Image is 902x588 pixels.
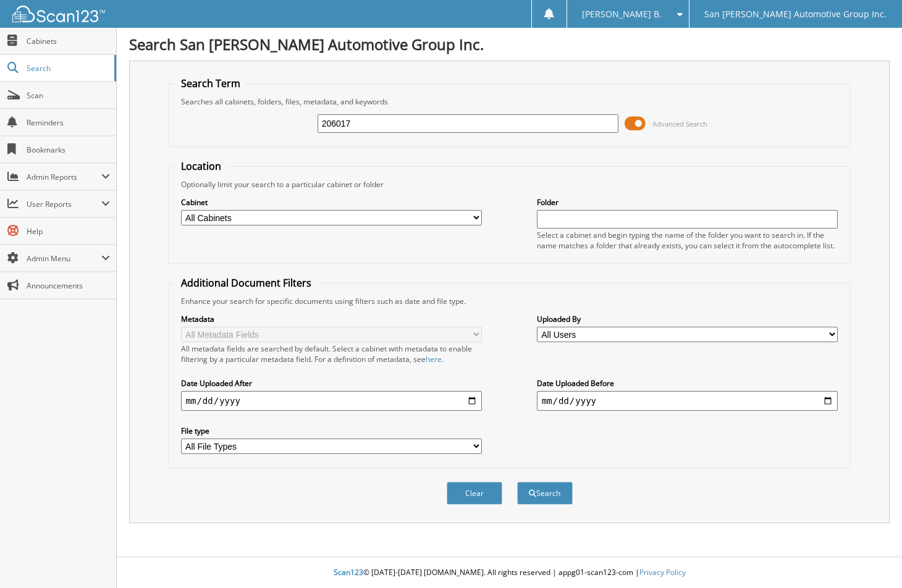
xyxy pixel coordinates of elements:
[181,314,483,324] label: Metadata
[537,314,838,324] label: Uploaded By
[537,197,838,208] label: Folder
[517,482,573,505] button: Search
[129,34,890,54] h1: Search San [PERSON_NAME] Automotive Group Inc.
[537,230,838,251] div: Select a cabinet and begin typing the name of the folder you want to search in. If the name match...
[175,96,845,107] div: Searches all cabinets, folders, files, metadata, and keywords
[27,172,101,182] span: Admin Reports
[639,567,686,577] a: Privacy Policy
[175,179,845,190] div: Optionally limit your search to a particular cabinet or folder
[27,36,110,46] span: Cabinets
[175,296,845,306] div: Enhance your search for specific documents using filters such as date and file type.
[537,391,838,411] input: end
[181,426,483,436] label: File type
[181,378,483,388] label: Date Uploaded After
[652,119,707,128] span: Advanced Search
[426,354,442,364] a: here
[27,63,108,73] span: Search
[704,10,887,18] span: San [PERSON_NAME] Automotive Group Inc.
[175,77,247,90] legend: Search Term
[334,567,363,577] span: Scan123
[447,482,502,505] button: Clear
[181,343,483,364] div: All metadata fields are searched by default. Select a cabinet with metadata to enable filtering b...
[27,145,110,155] span: Bookmarks
[27,253,101,264] span: Admin Menu
[840,529,902,588] iframe: Chat Widget
[27,90,110,101] span: Scan
[175,276,318,290] legend: Additional Document Filters
[27,117,110,128] span: Reminders
[181,197,483,208] label: Cabinet
[27,280,110,291] span: Announcements
[27,226,110,237] span: Help
[181,391,483,411] input: start
[27,199,101,209] span: User Reports
[175,159,227,173] legend: Location
[537,378,838,388] label: Date Uploaded Before
[117,558,902,588] div: © [DATE]-[DATE] [DOMAIN_NAME]. All rights reserved | appg01-scan123-com |
[12,6,105,22] img: scan123-logo-white.svg
[582,10,662,18] span: [PERSON_NAME] B.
